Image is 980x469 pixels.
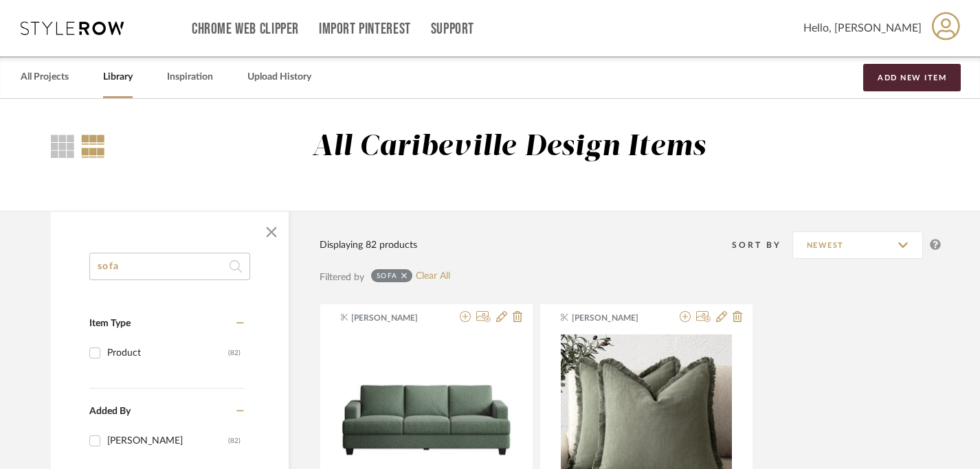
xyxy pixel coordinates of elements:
[732,238,792,252] div: Sort By
[21,68,69,87] a: All Projects
[107,342,228,364] div: Product
[89,319,131,328] span: Item Type
[89,407,131,416] span: Added By
[89,253,250,280] input: Search within 82 results
[320,270,364,285] div: Filtered by
[258,218,285,246] button: Close
[167,68,213,87] a: Inspiration
[228,430,241,452] div: (82)
[247,68,311,87] a: Upload History
[312,130,706,165] div: All Caribeville Design Items
[572,312,658,324] span: [PERSON_NAME]
[192,23,299,35] a: Chrome Web Clipper
[228,342,241,364] div: (82)
[103,68,133,87] a: Library
[803,20,922,36] span: Hello, [PERSON_NAME]
[416,271,450,282] a: Clear All
[320,238,417,253] div: Displaying 82 products
[377,271,398,280] div: sofa
[431,23,474,35] a: Support
[863,64,961,91] button: Add New Item
[319,23,411,35] a: Import Pinterest
[351,312,438,324] span: [PERSON_NAME]
[107,430,228,452] div: [PERSON_NAME]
